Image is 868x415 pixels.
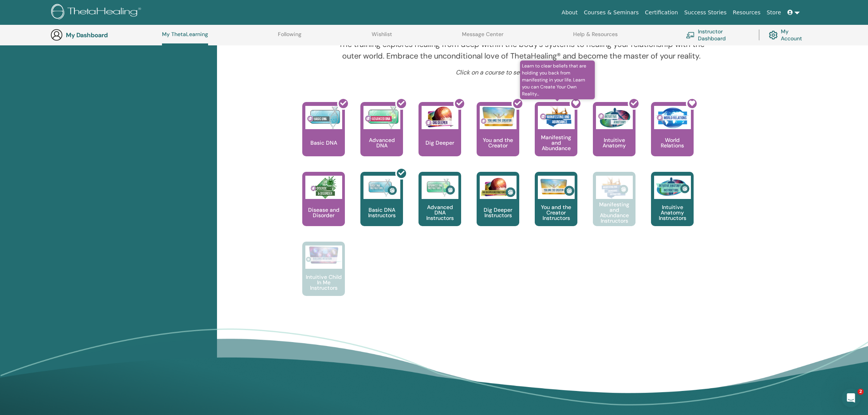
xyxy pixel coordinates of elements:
img: Manifesting and Abundance Instructors [596,176,633,199]
a: My Account [769,26,810,43]
p: Click on a course to search available seminars [337,68,707,77]
img: Basic DNA Instructors [363,176,400,199]
img: chalkboard-teacher.svg [686,32,695,38]
p: Manifesting and Abundance Instructors [593,202,635,223]
p: Manifesting and Abundance [535,135,577,151]
p: Dig Deeper Instructors [477,207,519,218]
a: My ThetaLearning [162,31,208,45]
p: Advanced DNA [360,137,403,148]
img: Manifesting and Abundance [538,106,575,129]
a: Message Center [462,31,503,43]
a: Resources [730,5,764,20]
a: Success Stories [681,5,730,20]
p: Intuitive Anatomy [593,137,635,148]
iframe: Intercom live chat [842,389,860,407]
img: Intuitive Anatomy [596,106,633,129]
p: Advanced DNA Instructors [418,204,461,221]
a: Following [278,31,301,43]
a: Advanced DNA Advanced DNA [360,102,403,172]
p: Disease and Disorder [302,207,345,218]
a: Intuitive Child In Me Instructors Intuitive Child In Me Instructors [302,242,345,311]
a: Store [764,5,784,20]
img: Dig Deeper Instructors [480,176,517,199]
a: About [558,5,580,20]
img: Intuitive Child In Me Instructors [305,246,342,265]
img: Basic DNA [305,106,342,129]
img: You and the Creator Instructors [538,176,575,199]
span: Learn to clear beliefs that are holding you back from manifesting in your life. Learn you can Cre... [520,61,595,99]
img: You and the Creator [480,106,517,127]
a: Disease and Disorder Disease and Disorder [302,172,345,242]
a: Learn to clear beliefs that are holding you back from manifesting in your life. Learn you can Cre... [535,102,577,172]
p: Dig Deeper [422,140,457,145]
p: Intuitive Child In Me Instructors [302,274,345,290]
img: generic-user-icon.jpg [50,29,63,41]
a: Help & Resources [573,31,618,43]
a: Basic DNA Basic DNA [302,102,345,172]
a: World Relations World Relations [651,102,694,172]
img: cog.svg [769,29,778,41]
p: You and the Creator Instructors [535,204,577,221]
p: Basic DNA Instructors [360,207,403,218]
a: Certification [642,5,681,20]
p: The training explores healing from deep within the body's systems to healing your relationship wi... [337,38,707,62]
p: Intuitive Anatomy Instructors [651,204,694,221]
a: Intuitive Anatomy Intuitive Anatomy [593,102,635,172]
img: Disease and Disorder [305,176,342,199]
a: Manifesting and Abundance Instructors Manifesting and Abundance Instructors [593,172,635,242]
span: 2 [858,389,864,395]
a: Dig Deeper Instructors Dig Deeper Instructors [477,172,519,242]
img: logo.png [51,4,144,21]
a: Advanced DNA Instructors Advanced DNA Instructors [418,172,461,242]
p: You and the Creator [477,137,519,148]
a: You and the Creator You and the Creator [477,102,519,172]
img: Dig Deeper [422,106,458,129]
img: Advanced DNA [363,106,400,129]
a: Intuitive Anatomy Instructors Intuitive Anatomy Instructors [651,172,694,242]
a: Wishlist [372,31,392,43]
a: You and the Creator Instructors You and the Creator Instructors [535,172,577,242]
h3: My Dashboard [66,31,143,39]
p: World Relations [651,137,694,148]
a: Instructor Dashboard [686,26,749,43]
a: Dig Deeper Dig Deeper [418,102,461,172]
img: Intuitive Anatomy Instructors [654,176,691,199]
a: Courses & Seminars [581,5,642,20]
img: World Relations [654,106,691,129]
img: Advanced DNA Instructors [422,176,458,199]
a: Basic DNA Instructors Basic DNA Instructors [360,172,403,242]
